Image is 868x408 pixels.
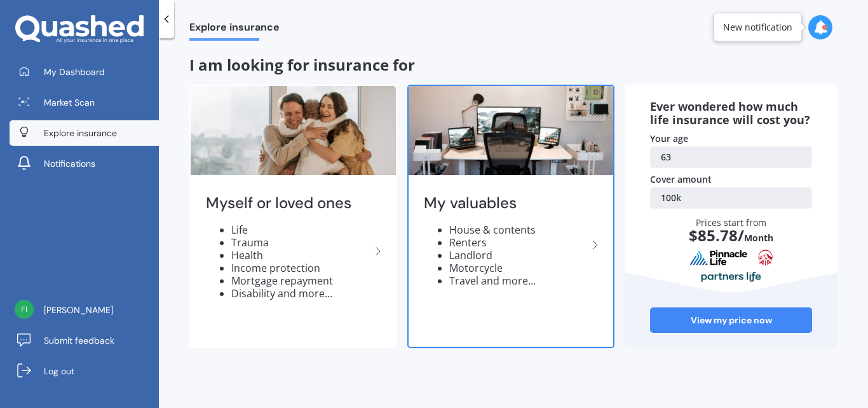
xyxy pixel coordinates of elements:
li: Mortgage repayment [231,274,370,287]
li: Health [231,249,370,262]
span: Explore insurance [44,127,117,139]
a: [PERSON_NAME] [10,297,159,323]
li: Landlord [449,249,588,262]
div: Ever wondered how much life insurance will cost you? [650,100,812,127]
img: My valuables [409,86,614,175]
h2: Myself or loved ones [206,193,370,213]
h2: My valuables [424,193,588,213]
img: pinnacle [689,250,748,266]
img: d9aeed9f2021be23a4bf1e4a38d0ee48 [15,300,34,319]
a: 100k [650,187,812,209]
li: Motorcycle [449,262,588,274]
a: 63 [650,146,812,168]
li: Income protection [231,262,370,274]
a: Market Scan [10,90,159,115]
a: My Dashboard [10,59,159,85]
span: Explore insurance [189,21,280,38]
div: New notification [723,21,792,34]
li: Travel and more... [449,274,588,287]
a: Explore insurance [10,120,159,146]
span: [PERSON_NAME] [44,304,113,316]
li: Life [231,223,370,236]
a: View my price now [650,307,812,333]
span: My Dashboard [44,66,105,78]
a: Submit feedback [10,328,159,353]
span: Submit feedback [44,334,114,347]
div: Cover amount [650,173,812,186]
span: Market Scan [44,96,95,109]
span: $ 85.78 / [689,225,744,246]
img: aia [758,250,773,266]
a: Log out [10,358,159,384]
span: Log out [44,365,74,377]
li: House & contents [449,223,588,236]
div: Prices start from [650,216,812,272]
img: partnersLife [701,271,762,283]
li: Renters [449,236,588,249]
li: Disability and more... [231,287,370,300]
img: Myself or loved ones [191,86,396,175]
span: Notifications [44,157,95,170]
span: I am looking for insurance for [189,54,415,75]
a: Notifications [10,151,159,176]
div: Your age [650,132,812,145]
span: Month [744,232,773,244]
li: Trauma [231,236,370,249]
